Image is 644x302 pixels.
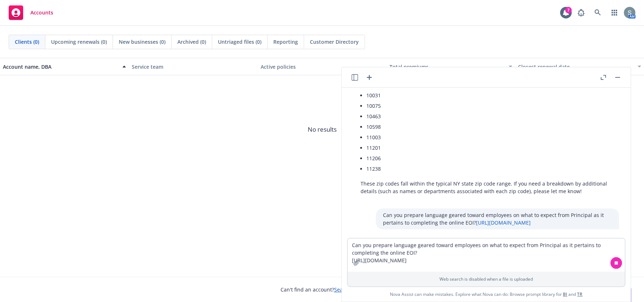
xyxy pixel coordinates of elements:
[386,58,515,75] button: Total premiums
[334,286,364,293] a: Search for it
[366,90,612,101] li: 10031
[310,38,359,46] span: Customer Directory
[366,132,612,143] li: 11003
[51,38,107,46] span: Upcoming renewals (0)
[15,38,39,46] span: Clients (0)
[345,287,628,302] span: Nova Assist can make mistakes. Explore what Nova can do: Browse prompt library for and
[258,58,387,75] button: Active policies
[261,63,384,71] div: Active policies
[624,7,635,18] img: photo
[361,180,612,195] p: These zip codes fall within the typical NY state zip code range. If you need a breakdown by addit...
[218,38,261,46] span: Untriaged files (0)
[129,58,258,75] button: Service team
[30,10,53,16] span: Accounts
[132,63,255,71] div: Service team
[563,291,567,297] a: BI
[366,163,612,174] li: 11238
[366,143,612,153] li: 11201
[366,101,612,111] li: 10075
[281,286,364,293] span: Can't find an account?
[515,58,644,75] button: Closest renewal date
[366,153,612,163] li: 11206
[574,5,588,20] a: Report a Bug
[119,38,165,46] span: New businesses (0)
[273,38,298,46] span: Reporting
[476,219,531,226] a: [URL][DOMAIN_NAME]
[366,122,612,132] li: 10598
[6,3,56,23] a: Accounts
[577,291,582,297] a: TR
[518,63,633,71] div: Closest renewal date
[3,63,118,71] div: Account name, DBA
[565,7,572,13] div: 7
[607,5,622,20] a: Switch app
[352,276,620,282] p: Web search is disabled when a file is uploaded
[389,63,504,71] div: Total premiums
[366,111,612,122] li: 10463
[177,38,206,46] span: Archived (0)
[590,5,605,20] a: Search
[383,211,612,226] p: Can you prepare language geared toward employees on what to expect from Principal as it pertains ...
